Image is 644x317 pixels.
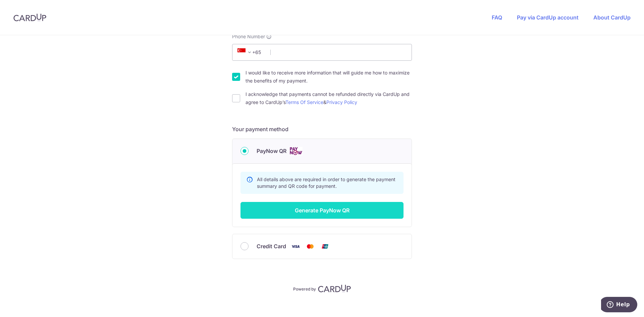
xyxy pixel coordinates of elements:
[289,147,303,155] img: Cards logo
[285,99,323,105] a: Terms Of Service
[240,202,404,219] button: Generate PayNow QR
[492,14,502,21] a: FAQ
[235,48,266,56] span: +65
[517,14,579,21] a: Pay via CardUp account
[232,125,412,133] h5: Your payment method
[240,242,404,251] div: Credit Card Visa Mastercard Union Pay
[318,242,332,251] img: Union Pay
[326,99,357,105] a: Privacy Policy
[257,147,286,155] span: PayNow QR
[237,48,254,56] span: +65
[318,284,351,293] img: CardUp
[13,13,46,21] img: CardUp
[232,33,265,40] span: Phone Number
[257,176,395,189] span: All details above are required in order to generate the payment summary and QR code for payment.
[304,242,317,251] img: Mastercard
[240,147,404,155] div: PayNow QR Cards logo
[293,285,316,292] p: Powered by
[601,297,637,314] iframe: Opens a widget where you can find more information
[593,14,631,21] a: About CardUp
[246,69,412,85] label: I would like to receive more information that will guide me how to maximize the benefits of my pa...
[246,90,412,106] label: I acknowledge that payments cannot be refunded directly via CardUp and agree to CardUp’s &
[289,242,302,251] img: Visa
[257,242,286,250] span: Credit Card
